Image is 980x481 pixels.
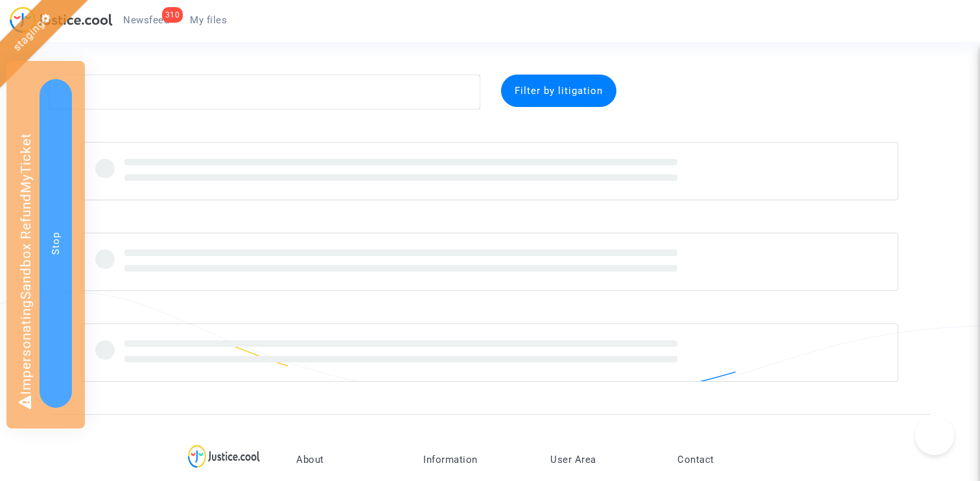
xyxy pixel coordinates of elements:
[677,454,785,465] p: Contact
[50,232,62,255] span: Stop
[180,10,237,30] a: My files
[113,10,180,30] a: 310Newsfeed
[190,14,227,26] span: My files
[550,454,658,465] p: User Area
[188,445,260,468] img: logo-lg.svg
[296,454,404,465] p: About
[915,416,954,455] iframe: Help Scout Beacon - Open
[123,14,169,26] span: Newsfeed
[423,454,531,465] p: Information
[515,85,603,97] span: Filter by litigation
[10,18,47,54] a: staging
[162,7,183,23] div: 310
[6,61,85,428] div: Impersonating
[10,6,113,33] img: jc-logo.svg
[40,79,72,408] button: Stop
